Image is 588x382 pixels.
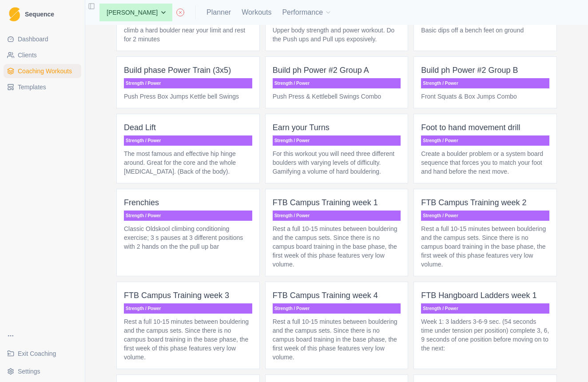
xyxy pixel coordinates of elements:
[18,67,72,76] span: Coaching Workouts
[124,26,252,44] p: climb a hard boulder near your limit and rest for 2 minutes
[282,4,332,21] button: Performance
[421,135,549,146] p: Strength / Power
[273,135,401,146] p: Strength / Power
[4,346,81,361] a: Exit Coaching
[421,211,549,221] p: Strength / Power
[124,135,252,146] p: Strength / Power
[273,303,401,314] p: Strength / Power
[124,317,252,362] p: Rest a full 10-15 minutes between bouldering and the campus sets. Since there is no campus board ...
[18,349,56,358] span: Exit Coaching
[273,78,401,88] p: Strength / Power
[421,317,549,353] p: Week 1: 3 ladders 3-6-9 sec. (54 seconds time under tension per position) complete 3, 6, 9 second...
[18,51,37,60] span: Clients
[273,289,401,302] p: FTB Campus Training week 4
[273,26,401,44] p: Upper body strength and power workout. Do the Push ups and Pull ups exposively.
[421,78,549,88] p: Strength / Power
[421,289,549,302] p: FTB Hangboard Ladders week 1
[124,78,252,88] p: Strength / Power
[4,80,81,94] a: Templates
[25,11,54,17] span: Sequence
[4,64,81,78] a: Coaching Workouts
[421,92,549,101] p: Front Squats & Box Jumps Combo
[273,64,401,76] p: Build ph Power #2 Group A
[124,149,252,176] p: The most famous and effective hip hinge around. Great for the core and the whole [MEDICAL_DATA]. ...
[124,196,252,209] p: Frenchies
[421,121,549,134] p: Foot to hand movement drill
[273,121,401,134] p: Earn your Turns
[124,64,252,76] p: Build phase Power Train (3x5)
[421,64,549,76] p: Build ph Power #2 Group B
[207,7,231,18] a: Planner
[273,224,401,269] p: Rest a full 10-15 minutes between bouldering and the campus sets. Since there is no campus board ...
[124,121,252,134] p: Dead Lift
[421,26,549,35] p: Basic dips off a bench feet on ground
[18,83,46,92] span: Templates
[421,196,549,209] p: FTB Campus Training week 2
[421,303,549,314] p: Strength / Power
[421,149,549,176] p: Create a boulder problem or a system board sequence that forces you to match your foot and hand b...
[124,92,252,101] p: Push Press Box Jumps Kettle bell Swings
[273,196,401,209] p: FTB Campus Training week 1
[273,317,401,362] p: Rest a full 10-15 minutes between bouldering and the campus sets. Since there is no campus board ...
[124,224,252,251] p: Classic Oldskool climbing conditioning exercise; 3 s pauses at 3 different positions with 2 hands...
[242,7,271,18] a: Workouts
[4,32,81,46] a: Dashboard
[124,289,252,302] p: FTB Campus Training week 3
[4,4,81,25] a: LogoSequence
[4,364,81,378] button: Settings
[18,35,48,44] span: Dashboard
[273,92,401,101] p: Push Press & Kettlebell Swings Combo
[273,211,401,221] p: Strength / Power
[9,7,20,22] img: Logo
[124,211,252,221] p: Strength / Power
[421,224,549,269] p: Rest a full 10-15 minutes between bouldering and the campus sets. Since there is no campus board ...
[273,149,401,176] p: For this workout you will need three different boulders with varying levels of difficulty. Gamify...
[124,303,252,314] p: Strength / Power
[4,48,81,62] a: Clients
